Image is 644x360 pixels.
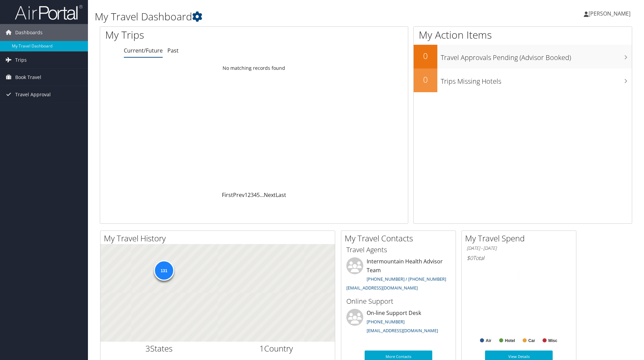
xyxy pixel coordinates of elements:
[15,52,27,68] span: Trips
[251,191,254,199] a: 3
[589,10,630,17] span: [PERSON_NAME]
[154,260,174,281] div: 131
[145,343,150,354] span: 3
[486,338,491,343] text: Air
[367,276,446,282] a: [PHONE_NUMBER] / [PHONE_NUMBER]
[441,49,632,62] h3: Travel Approvals Pending (Advisor Booked)
[257,191,260,199] a: 5
[167,47,179,54] a: Past
[124,47,163,54] a: Current/Future
[346,297,451,306] h3: Online Support
[548,338,557,343] text: Misc
[222,191,233,199] a: First
[106,343,213,354] h2: States
[259,343,264,354] span: 1
[467,245,571,252] h6: [DATE] - [DATE]
[223,343,330,354] h2: Country
[367,327,438,334] a: [EMAIL_ADDRESS][DOMAIN_NAME]
[441,73,632,86] h3: Trips Missing Hotels
[414,45,632,68] a: 0Travel Approvals Pending (Advisor Booked)
[264,191,276,199] a: Next
[345,233,456,244] h2: My Travel Contacts
[105,28,275,42] h1: My Trips
[95,9,456,24] h1: My Travel Dashboard
[233,191,245,199] a: Prev
[414,28,632,42] h1: My Action Items
[15,69,41,86] span: Book Travel
[414,74,437,85] h2: 0
[467,254,571,262] h6: Total
[100,62,408,74] td: No matching records found
[248,191,251,199] a: 2
[346,285,418,291] a: [EMAIL_ADDRESS][DOMAIN_NAME]
[505,338,515,343] text: Hotel
[528,338,535,343] text: Car
[276,191,286,199] a: Last
[467,254,473,262] span: $0
[414,68,632,92] a: 0Trips Missing Hotels
[414,50,437,62] h2: 0
[260,191,264,199] span: …
[346,245,451,255] h3: Travel Agents
[15,4,83,20] img: airportal-logo.png
[245,191,248,199] a: 1
[254,191,257,199] a: 4
[584,3,637,24] a: [PERSON_NAME]
[465,233,576,244] h2: My Travel Spend
[104,233,335,244] h2: My Travel History
[343,257,454,294] li: Intermountain Health Advisor Team
[15,24,43,41] span: Dashboards
[367,319,405,325] a: [PHONE_NUMBER]
[15,86,51,103] span: Travel Approval
[343,309,454,337] li: On-line Support Desk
